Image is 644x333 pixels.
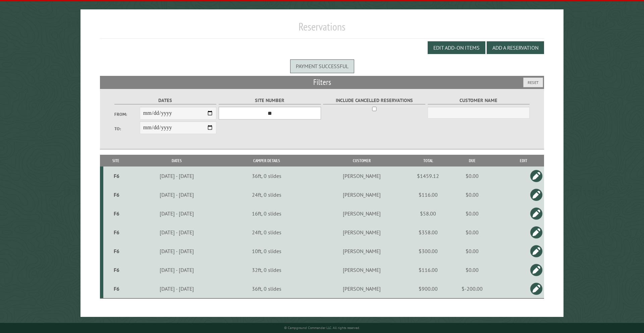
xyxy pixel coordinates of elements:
[225,223,309,242] td: 24ft, 0 slides
[225,166,309,185] td: 36ft, 0 slides
[487,41,544,54] button: Add a Reservation
[309,260,415,279] td: [PERSON_NAME]
[114,126,140,132] label: To:
[415,185,441,204] td: $116.00
[106,285,128,292] div: F6
[106,210,128,217] div: F6
[309,185,415,204] td: [PERSON_NAME]
[415,204,441,223] td: $58.00
[106,191,128,198] div: F6
[441,260,503,279] td: $0.00
[441,279,503,298] td: $-200.00
[284,326,360,330] small: © Campground Commander LLC. All rights reserved.
[309,223,415,242] td: [PERSON_NAME]
[225,260,309,279] td: 32ft, 0 slides
[225,185,309,204] td: 24ft, 0 slides
[130,173,224,179] div: [DATE] - [DATE]
[415,260,441,279] td: $116.00
[309,242,415,260] td: [PERSON_NAME]
[225,279,309,298] td: 36ft, 0 slides
[130,267,224,273] div: [DATE] - [DATE]
[441,204,503,223] td: $0.00
[323,97,425,104] label: Include Cancelled Reservations
[441,223,503,242] td: $0.00
[415,279,441,298] td: $900.00
[130,191,224,198] div: [DATE] - [DATE]
[415,223,441,242] td: $358.00
[130,248,224,254] div: [DATE] - [DATE]
[106,248,128,254] div: F6
[503,155,544,166] th: Edit
[441,166,503,185] td: $0.00
[130,285,224,292] div: [DATE] - [DATE]
[225,155,309,166] th: Camper Details
[114,97,217,104] label: Dates
[114,111,140,117] label: From:
[130,210,224,217] div: [DATE] - [DATE]
[219,97,321,104] label: Site Number
[309,166,415,185] td: [PERSON_NAME]
[130,229,224,236] div: [DATE] - [DATE]
[106,173,128,179] div: F6
[225,204,309,223] td: 16ft, 0 slides
[415,166,441,185] td: $1459.12
[415,242,441,260] td: $300.00
[428,41,485,54] button: Edit Add-on Items
[441,185,503,204] td: $0.00
[106,267,128,273] div: F6
[100,20,544,39] h1: Reservations
[100,76,544,89] h2: Filters
[441,242,503,260] td: $0.00
[415,155,441,166] th: Total
[225,242,309,260] td: 10ft, 0 slides
[441,155,503,166] th: Due
[103,155,129,166] th: Site
[309,204,415,223] td: [PERSON_NAME]
[106,229,128,236] div: F6
[128,155,225,166] th: Dates
[290,59,354,73] div: Payment successful
[309,155,415,166] th: Customer
[428,97,530,104] label: Customer Name
[523,78,543,87] button: Reset
[309,279,415,298] td: [PERSON_NAME]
